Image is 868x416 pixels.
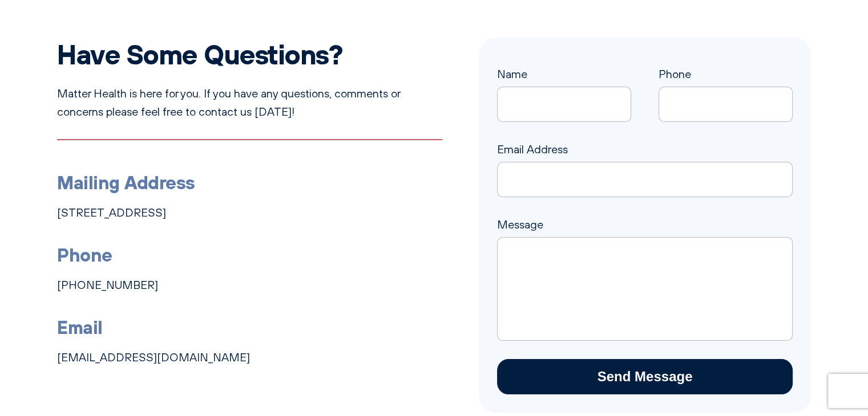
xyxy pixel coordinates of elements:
textarea: Message [497,237,793,341]
label: Email Address [497,142,793,183]
a: [EMAIL_ADDRESS][DOMAIN_NAME] [57,350,250,364]
a: [PHONE_NUMBER] [57,278,158,292]
input: Name [497,87,631,122]
label: Message [497,218,793,250]
h3: Phone [57,240,442,269]
h3: Mailing Address [57,168,442,197]
p: Matter Health is here for you. If you have any questions, comments or concerns please feel free t... [57,84,442,121]
label: Phone [659,67,793,108]
h3: Email [57,312,442,341]
input: Email Address [497,162,793,197]
input: Phone [659,87,793,122]
h2: Have Some Questions? [57,38,442,71]
input: Send Message [497,359,793,394]
label: Name [497,67,631,108]
a: [STREET_ADDRESS] [57,206,166,219]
